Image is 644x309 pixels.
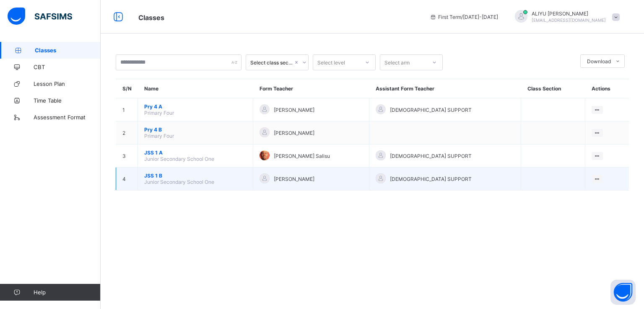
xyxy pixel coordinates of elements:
[144,173,247,179] span: JSS 1 B
[116,121,138,144] td: 2
[144,133,174,139] span: Primary Four
[250,59,293,66] div: Select class section
[390,107,472,113] span: [DEMOGRAPHIC_DATA] SUPPORT
[274,130,314,136] span: [PERSON_NAME]
[384,54,410,70] div: Select arm
[585,79,629,98] th: Actions
[144,126,247,133] span: Pry 4 B
[253,79,369,98] th: Form Teacher
[34,80,101,87] span: Lesson Plan
[144,149,247,156] span: JSS 1 A
[532,10,606,17] span: ALIYU [PERSON_NAME]
[274,107,314,113] span: [PERSON_NAME]
[532,18,606,23] span: [EMAIL_ADDRESS][DOMAIN_NAME]
[369,79,521,98] th: Assistant Form Teacher
[34,64,101,70] span: CBT
[587,58,611,64] span: Download
[144,103,247,110] span: Pry 4 A
[8,8,72,25] img: safsims
[138,79,253,98] th: Name
[430,14,498,20] span: session/term information
[116,144,138,167] td: 3
[144,156,214,162] span: Junior Secondary School One
[116,79,138,98] th: S/N
[35,47,101,54] span: Classes
[116,167,138,191] td: 4
[317,54,345,70] div: Select level
[144,179,214,185] span: Junior Secondary School One
[116,98,138,121] td: 1
[274,176,314,182] span: [PERSON_NAME]
[506,10,624,24] div: ALIYUAHMED
[390,153,472,159] span: [DEMOGRAPHIC_DATA] SUPPORT
[34,114,101,121] span: Assessment Format
[34,97,101,104] span: Time Table
[34,289,100,296] span: Help
[274,153,330,159] span: [PERSON_NAME] Salisu
[144,110,174,116] span: Primary Four
[138,13,164,22] span: Classes
[610,280,636,305] button: Open asap
[521,79,585,98] th: Class Section
[390,176,472,182] span: [DEMOGRAPHIC_DATA] SUPPORT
